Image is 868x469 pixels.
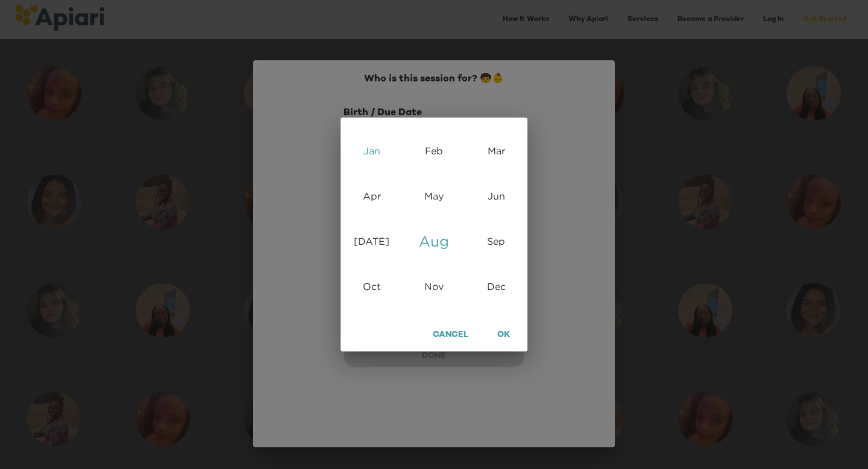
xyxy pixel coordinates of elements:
[341,264,403,309] div: Oct
[341,219,403,264] div: [DATE]
[341,174,403,219] div: Apr
[495,328,512,343] span: OK
[465,128,527,174] div: Mar
[465,219,527,264] div: Sep
[465,174,527,219] div: Jun
[403,174,465,219] div: May
[422,324,479,347] button: Cancel
[403,264,465,309] div: Nov
[341,128,403,174] div: Jan
[433,328,468,343] span: Cancel
[465,264,527,309] div: Dec
[403,128,465,174] div: Feb
[403,219,465,264] div: Aug
[484,324,523,347] button: OK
